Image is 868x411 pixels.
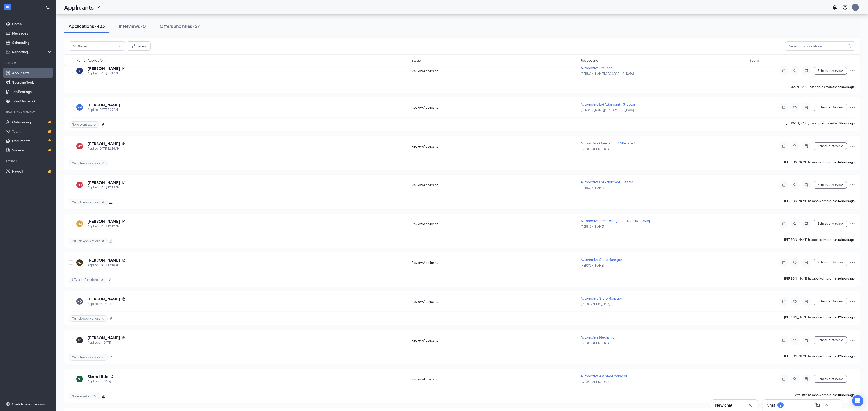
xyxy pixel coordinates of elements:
span: [GEOGRAPHIC_DATA] [581,303,610,306]
button: Schedule Interview [814,259,847,266]
b: 9 hours ago [839,122,855,125]
button: ComposeMessage [814,401,821,409]
h5: [PERSON_NAME] [88,335,120,340]
svg: Ellipses [850,221,855,227]
svg: ActiveTag [792,105,798,109]
svg: ActiveTag [792,222,798,226]
div: TC [78,338,81,342]
svg: Cross [100,278,104,282]
svg: Note [781,105,787,109]
div: Applied [DATE] 9:21 AM [88,71,126,76]
span: No relevant exp [72,123,92,126]
svg: ActiveTag [792,299,798,303]
svg: ActiveTag [792,183,798,187]
svg: Notifications [832,4,838,10]
div: Review Applicant [412,105,578,110]
div: Review Applicant [412,183,578,187]
span: Automotive Lot Attendant - Greeter [581,102,635,106]
svg: ChevronDown [95,4,101,10]
p: [PERSON_NAME] has applied more than . [784,238,855,244]
svg: Filter [131,43,136,49]
span: Jiffy Lube Experience [72,278,99,282]
h1: Applicants [64,3,94,11]
span: Multiple Applications [72,239,100,243]
h5: [PERSON_NAME] [88,296,120,302]
button: Schedule Interview [814,375,847,383]
div: 2 [780,403,781,407]
div: Review Applicant [412,260,578,265]
svg: Minimize [832,402,837,408]
div: Applications · 433 [69,23,105,29]
svg: Cross [748,402,753,408]
div: Reporting [12,50,52,54]
svg: Note [781,299,787,303]
svg: Note [781,261,787,264]
svg: Analysis [6,50,10,54]
svg: Document [110,375,114,379]
b: 17 hours ago [838,316,855,319]
button: ChevronUp [822,401,830,409]
svg: ActiveChat [803,261,809,264]
span: Automotive Technician [GEOGRAPHIC_DATA] [581,219,650,223]
svg: MagnifyingGlass [847,44,851,48]
p: [PERSON_NAME] has applied more than . [786,121,855,128]
span: Multiple Applications [72,200,100,204]
p: [PERSON_NAME] has applied more than . [786,85,855,89]
svg: Cross [93,394,97,398]
span: edit [102,395,105,398]
div: Applied on [DATE] [88,302,126,306]
button: Filter Filters [127,41,151,51]
div: Applied on [DATE] [88,379,114,384]
svg: ActiveChat [803,183,809,187]
svg: ActiveChat [803,299,809,303]
h5: [PERSON_NAME] [88,219,120,224]
span: Automotive Store Manager [581,257,622,262]
b: 16 hours ago [838,160,855,164]
span: Automotive Store Manager [581,296,622,300]
div: Applied [DATE] 12:13 AM [88,185,126,190]
span: Multiple Applications [72,317,100,321]
span: [PERSON_NAME][GEOGRAPHIC_DATA] [581,108,634,112]
div: Applied [DATE] 12:14 AM [88,146,126,151]
span: [GEOGRAPHIC_DATA] [581,380,610,384]
span: [PERSON_NAME] [581,225,604,228]
svg: Cross [101,356,105,359]
svg: Note [781,144,787,148]
button: Schedule Interview [814,142,847,150]
div: Applied [DATE] 12:12 AM [88,224,126,229]
span: edit [109,201,113,204]
div: Team Management [6,110,51,114]
span: Score [750,58,759,63]
a: OnboardingCrown [12,117,52,127]
span: Job posting [581,58,598,63]
div: Applied [DATE] 7:29 AM [88,108,120,112]
input: All Stages [73,43,115,49]
p: [PERSON_NAME] has applied more than . [784,277,855,283]
button: Minimize [831,401,838,409]
button: Schedule Interview [814,298,847,305]
a: Applicants [12,68,52,78]
a: Job Postings [12,87,52,96]
svg: Document [122,142,126,146]
p: [PERSON_NAME] has applied more than . [784,199,855,205]
button: Schedule Interview [814,336,847,344]
h5: [PERSON_NAME] [88,102,120,108]
svg: Document [122,181,126,184]
div: MC [77,183,82,187]
div: MC [77,261,82,265]
span: edit [109,162,113,165]
svg: Cross [101,162,105,165]
svg: ActiveChat [803,144,809,148]
div: KM [77,105,82,109]
svg: ActiveChat [803,222,809,226]
svg: Cross [101,317,105,321]
h3: New chat [715,403,732,408]
svg: Note [781,377,787,381]
b: 16 hours ago [838,199,855,203]
div: Review Applicant [412,221,578,226]
svg: Note [781,338,787,342]
svg: ActiveTag [792,338,798,342]
svg: ChevronUp [823,402,829,408]
svg: Cross [101,239,105,243]
span: edit [109,278,112,281]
